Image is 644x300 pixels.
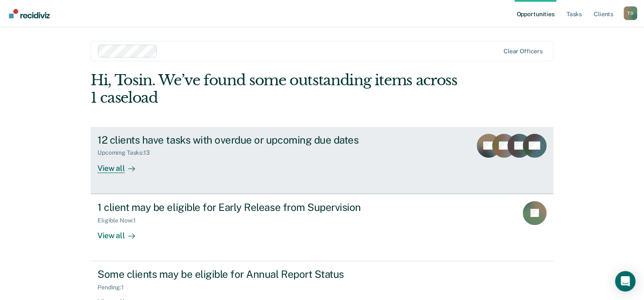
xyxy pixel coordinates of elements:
[615,271,635,291] div: Open Intercom Messenger
[91,72,461,107] div: Hi, Tosin. We’ve found some outstanding items across 1 caseload
[97,201,396,213] div: 1 client may be eligible for Early Release from Supervision
[97,217,143,224] div: Eligible Now : 1
[91,194,553,261] a: 1 client may be eligible for Early Release from SupervisionEligible Now:1View all
[97,284,131,291] div: Pending : 1
[91,127,553,194] a: 12 clients have tasks with overdue or upcoming due datesUpcoming Tasks:13View all
[97,268,396,280] div: Some clients may be eligible for Annual Report Status
[97,224,145,240] div: View all
[624,6,637,20] button: Profile dropdown button
[97,149,157,156] div: Upcoming Tasks : 13
[624,6,637,20] div: T D
[97,156,145,173] div: View all
[97,134,396,146] div: 12 clients have tasks with overdue or upcoming due dates
[504,48,543,55] div: Clear officers
[9,9,50,18] img: Recidiviz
